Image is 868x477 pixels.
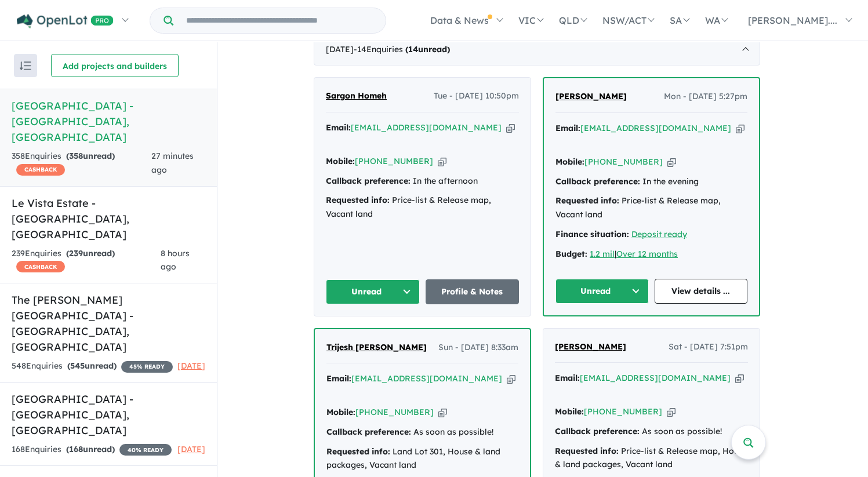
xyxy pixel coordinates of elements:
[326,373,351,384] strong: Email:
[12,292,205,355] h5: The [PERSON_NAME][GEOGRAPHIC_DATA] - [GEOGRAPHIC_DATA] , [GEOGRAPHIC_DATA]
[736,122,744,134] button: Copy
[555,176,640,187] strong: Callback preference:
[351,373,502,384] a: [EMAIL_ADDRESS][DOMAIN_NAME]
[426,279,520,304] a: Profile & Notes
[326,279,420,304] button: Unread
[176,8,383,33] input: Try estate name, suburb, builder or developer
[590,249,615,259] a: 1.2 mil
[748,14,837,26] span: [PERSON_NAME]....
[555,446,619,456] strong: Requested info:
[12,391,205,438] h5: [GEOGRAPHIC_DATA] - [GEOGRAPHIC_DATA] , [GEOGRAPHIC_DATA]
[69,151,83,161] span: 358
[326,342,427,352] span: Trijesh [PERSON_NAME]
[667,156,676,168] button: Copy
[655,279,748,304] a: View details ...
[555,279,649,304] button: Unread
[351,122,502,133] a: [EMAIL_ADDRESS][DOMAIN_NAME]
[555,249,587,259] strong: Budget:
[326,341,427,355] a: Trijesh [PERSON_NAME]
[555,91,627,101] span: [PERSON_NAME]
[555,445,748,472] div: Price-list & Release map, House & land packages, Vacant land
[555,341,626,352] span: [PERSON_NAME]
[438,155,446,168] button: Copy
[555,373,580,383] strong: Email:
[177,361,205,371] span: [DATE]
[66,444,115,454] strong: ( unread)
[16,164,65,176] span: CASHBACK
[555,247,747,261] div: |
[326,427,411,437] strong: Callback preference:
[12,443,172,457] div: 168 Enquir ies
[12,150,151,177] div: 358 Enquir ies
[177,444,205,454] span: [DATE]
[555,195,619,206] strong: Requested info:
[69,444,83,454] span: 168
[17,14,114,28] img: Openlot PRO Logo White
[667,406,675,418] button: Copy
[438,341,518,355] span: Sun - [DATE] 8:33am
[67,361,117,371] strong: ( unread)
[66,248,115,258] strong: ( unread)
[354,44,450,54] span: - 14 Enquir ies
[555,229,629,239] strong: Finance situation:
[664,90,747,104] span: Mon - [DATE] 5:27pm
[151,151,194,175] span: 27 minutes ago
[555,156,584,167] strong: Mobile:
[555,90,627,104] a: [PERSON_NAME]
[326,90,387,101] span: Sargon Homeh
[20,61,31,70] img: sort.svg
[12,247,161,275] div: 239 Enquir ies
[434,89,519,103] span: Tue - [DATE] 10:50pm
[70,361,85,371] span: 545
[66,151,115,161] strong: ( unread)
[355,156,433,166] a: [PHONE_NUMBER]
[405,44,450,54] strong: ( unread)
[326,425,518,439] div: As soon as possible!
[555,406,584,417] strong: Mobile:
[326,176,411,186] strong: Callback preference:
[555,175,747,189] div: In the evening
[326,174,519,188] div: In the afternoon
[555,426,640,436] strong: Callback preference:
[119,444,172,456] span: 40 % READY
[735,372,744,384] button: Copy
[506,122,515,134] button: Copy
[326,122,351,133] strong: Email:
[12,359,173,373] div: 548 Enquir ies
[584,156,663,167] a: [PHONE_NUMBER]
[326,156,355,166] strong: Mobile:
[326,195,390,205] strong: Requested info:
[438,406,447,418] button: Copy
[408,44,418,54] span: 14
[555,194,747,222] div: Price-list & Release map, Vacant land
[669,340,748,354] span: Sat - [DATE] 7:51pm
[580,373,731,383] a: [EMAIL_ADDRESS][DOMAIN_NAME]
[69,248,83,258] span: 239
[326,445,518,473] div: Land Lot 301, House & land packages, Vacant land
[51,54,179,77] button: Add projects and builders
[631,229,687,239] a: Deposit ready
[555,425,748,439] div: As soon as possible!
[12,195,205,242] h5: Le Vista Estate - [GEOGRAPHIC_DATA] , [GEOGRAPHIC_DATA]
[580,123,731,133] a: [EMAIL_ADDRESS][DOMAIN_NAME]
[326,446,390,457] strong: Requested info:
[555,340,626,354] a: [PERSON_NAME]
[161,248,190,272] span: 8 hours ago
[584,406,662,417] a: [PHONE_NUMBER]
[616,249,678,259] a: Over 12 months
[326,407,355,417] strong: Mobile:
[326,194,519,221] div: Price-list & Release map, Vacant land
[314,34,760,66] div: [DATE]
[12,98,205,145] h5: [GEOGRAPHIC_DATA] - [GEOGRAPHIC_DATA] , [GEOGRAPHIC_DATA]
[355,407,434,417] a: [PHONE_NUMBER]
[507,373,515,385] button: Copy
[326,89,387,103] a: Sargon Homeh
[16,261,65,272] span: CASHBACK
[121,361,173,373] span: 45 % READY
[555,123,580,133] strong: Email:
